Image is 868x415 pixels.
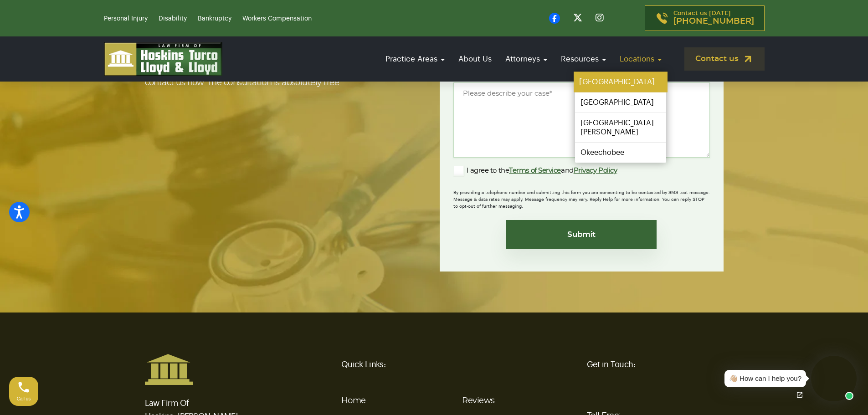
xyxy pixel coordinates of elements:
[673,17,754,26] span: [PHONE_NUMBER]
[159,15,187,22] a: Disability
[575,92,666,113] a: [GEOGRAPHIC_DATA]
[198,15,231,22] a: Bankruptcy
[462,397,494,405] a: Reviews
[575,143,666,163] a: Okeechobee
[104,42,222,76] img: logo
[454,46,496,72] a: About Us
[104,15,148,22] a: Personal Injury
[556,46,611,72] a: Resources
[574,167,617,174] a: Privacy Policy
[17,396,31,401] span: Call us
[242,15,312,22] a: Workers Compensation
[453,165,617,176] label: I agree to the and
[645,5,765,31] a: Contact us [DATE][PHONE_NUMBER]
[684,47,765,71] a: Contact us
[509,167,561,174] a: Terms of Service
[729,374,801,384] div: 👋🏼 How can I help you?
[574,72,668,92] a: [GEOGRAPHIC_DATA]
[501,46,552,72] a: Attorneys
[673,10,754,26] p: Contact us [DATE]
[790,385,809,405] a: Open chat
[381,46,449,72] a: Practice Areas
[615,46,666,72] a: Locations
[341,397,366,405] a: Home
[506,220,657,249] input: Submit
[575,113,666,142] a: [GEOGRAPHIC_DATA][PERSON_NAME]
[145,354,193,385] img: Hoskins and Turco Logo
[453,184,710,210] div: By providing a telephone number and submitting this form you are consenting to be contacted by SM...
[341,354,576,375] h6: Quick Links:
[587,354,724,375] h6: Get in Touch:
